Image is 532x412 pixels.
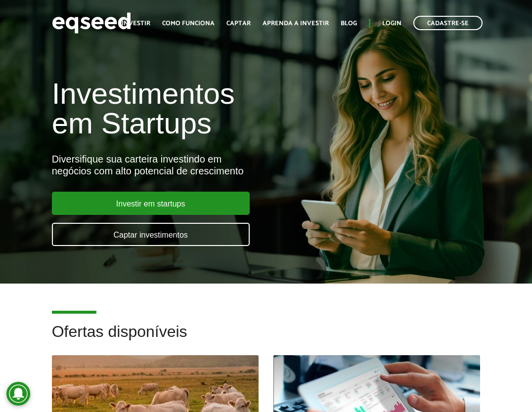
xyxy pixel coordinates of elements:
[52,223,250,246] a: Captar investimentos
[122,20,150,27] a: Investir
[263,20,329,27] a: Aprenda a investir
[226,20,251,27] a: Captar
[413,16,483,30] a: Cadastre-se
[52,153,303,177] div: Diversifique sua carteira investindo em negócios com alto potencial de crescimento
[382,20,401,27] a: Login
[341,20,357,27] a: Blog
[52,10,131,36] img: EqSeed
[52,323,481,355] h2: Ofertas disponíveis
[52,79,303,138] h1: Investimentos em Startups
[162,20,215,27] a: Como funciona
[52,192,250,215] a: Investir em startups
